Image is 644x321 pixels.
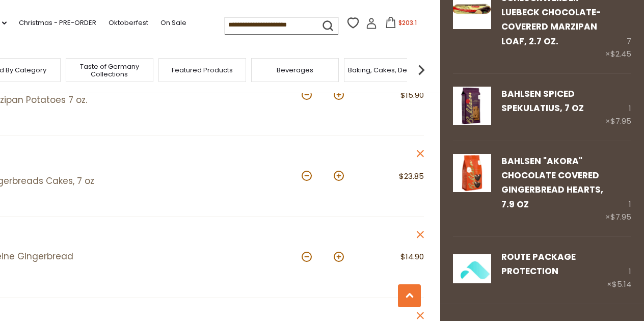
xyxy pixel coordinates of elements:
a: Bahlsen "Akora" Chocolate Covered Gingerbread Hearts, 7.9 oz [453,154,491,224]
a: Beverages [277,66,313,74]
img: next arrow [411,60,432,80]
span: $14.90 [400,251,424,262]
a: Christmas - PRE-ORDER [19,17,96,29]
img: Green Package Protection [453,250,491,288]
a: On Sale [160,17,186,29]
a: Route Package Protection [501,251,576,277]
a: Oktoberfest [109,17,148,29]
a: Green Package Protection [453,250,491,291]
span: $5.14 [612,279,631,289]
div: 1 × [605,87,631,128]
a: Bahlsen Spiced Spekulatius, 7 oz [453,87,491,128]
span: $7.95 [610,211,631,222]
div: 1 × [605,154,631,224]
img: Bahlsen Spiced Spekulatius, 7 oz [453,87,491,125]
a: Featured Products [172,66,233,74]
span: $7.95 [610,116,631,126]
a: Bahlsen "Akora" Chocolate Covered Gingerbread Hearts, 7.9 oz [501,155,603,210]
button: $203.1 [379,17,422,32]
div: 1 × [607,250,631,291]
span: $15.90 [400,90,424,100]
span: $203.1 [398,18,417,27]
span: $2.45 [610,48,631,59]
img: Bahlsen "Akora" Chocolate Covered Gingerbread Hearts, 7.9 oz [453,154,491,192]
span: $23.85 [399,171,424,181]
a: Bahlsen Spiced Spekulatius, 7 oz [501,88,584,114]
a: Baking, Cakes, Desserts [348,66,427,74]
a: Taste of Germany Collections [69,63,150,78]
